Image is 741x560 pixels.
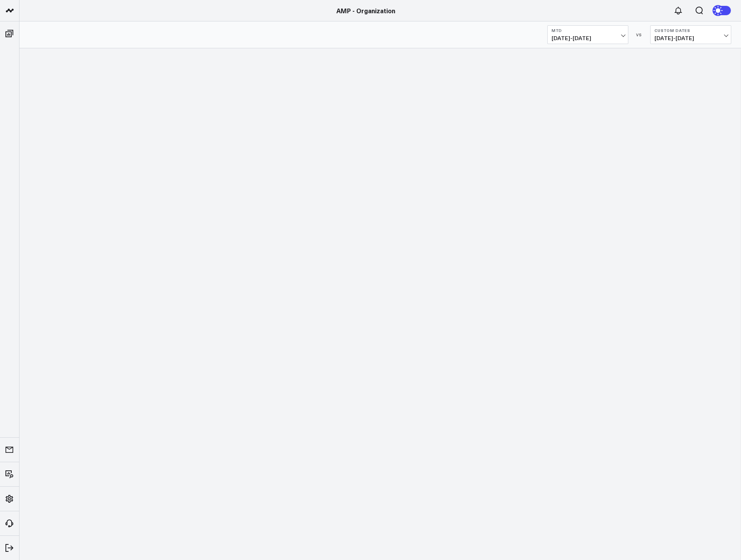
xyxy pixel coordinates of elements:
span: [DATE] - [DATE] [552,35,624,41]
b: Custom Dates [654,28,727,33]
b: MTD [552,28,624,33]
div: VS [632,32,646,37]
button: MTD[DATE]-[DATE] [547,25,628,44]
button: Custom Dates[DATE]-[DATE] [650,25,731,44]
a: AMP - Organization [336,6,395,15]
span: [DATE] - [DATE] [654,35,727,41]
